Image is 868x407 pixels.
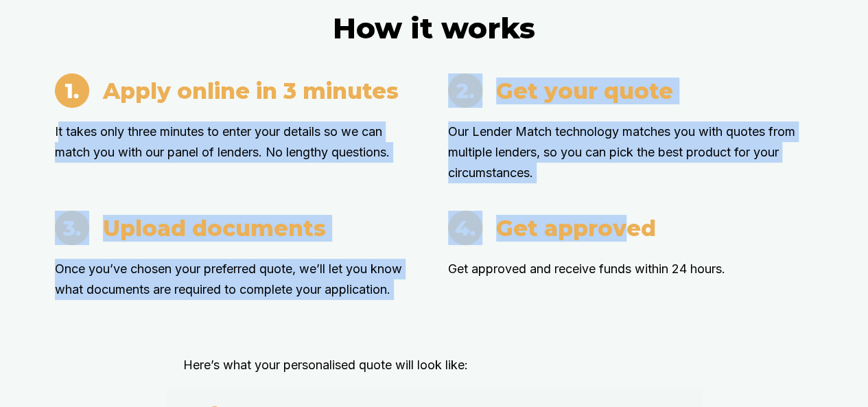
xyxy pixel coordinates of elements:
[55,121,421,163] p: It takes only three minutes to enter your details so we can match you with our panel of lenders. ...
[103,215,326,242] h3: Upload documents
[496,78,673,104] h3: Get your quote
[55,73,89,108] img: Apply online in 3 minutes
[55,259,421,300] p: Once you’ve chosen your preferred quote, we’ll let you know what documents are required to comple...
[333,10,535,46] h2: How it works
[448,211,482,245] img: Get approved
[448,73,482,108] img: Get your quote
[103,78,399,104] h3: Apply online in 3 minutes
[448,259,814,279] p: Get approved and receive funds within 24 hours.
[496,215,656,242] h3: Get approved
[55,211,89,245] img: Upload documents
[448,121,814,183] p: Our Lender Match technology matches you with quotes from multiple lenders, so you can pick the be...
[183,355,702,375] p: Here’s what your personalised quote will look like:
